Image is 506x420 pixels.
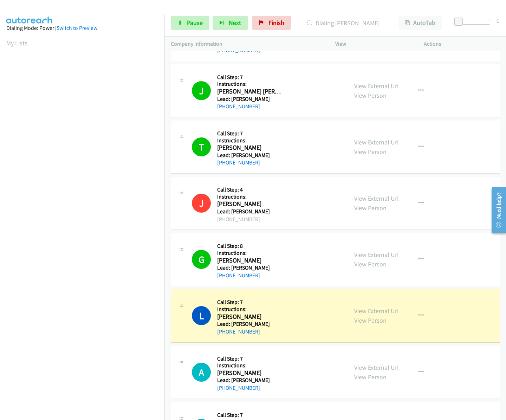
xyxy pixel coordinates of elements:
a: [PHONE_NUMBER] [217,328,260,335]
a: Switch to Preview [57,25,97,31]
div: The call is yet to be attempted [192,363,211,382]
a: View Person [354,373,387,381]
h1: G [192,250,211,269]
p: Dialing [PERSON_NAME] [300,18,386,28]
a: View Person [354,204,387,212]
a: View External Url [354,307,399,315]
h5: Instructions: [217,362,282,369]
h5: Lead: [PERSON_NAME] [217,152,282,159]
h5: Call Step: 7 [217,412,282,419]
h5: Call Step: 7 [217,355,282,362]
h5: Instructions: [217,306,282,313]
button: Next [213,16,248,30]
a: [PHONE_NUMBER] [217,272,260,279]
a: View External Url [354,251,399,259]
span: Pause [187,19,203,27]
h2: [PERSON_NAME] [217,144,282,152]
a: View External Url [354,138,399,146]
a: View Person [354,260,387,268]
h5: Lead: [PERSON_NAME] [217,377,282,384]
h5: Call Step: 7 [217,130,282,137]
a: My Lists [6,39,27,47]
a: View External Url [354,82,399,90]
h5: Instructions: [217,193,282,200]
h5: Call Step: 7 [217,74,282,81]
h5: Lead: [PERSON_NAME] [217,208,282,215]
h2: [PERSON_NAME] [217,313,282,321]
a: View Person [354,148,387,156]
div: [PHONE_NUMBER] [217,215,282,224]
h5: Lead: [PERSON_NAME] [217,96,282,103]
div: This number is on the do not call list [192,194,211,213]
p: Company Information [171,40,323,48]
h5: Call Step: 8 [217,243,282,250]
div: Dialing Mode: Power | [6,24,158,32]
a: [PHONE_NUMBER] [217,159,260,166]
a: View Person [354,91,387,99]
a: [PHONE_NUMBER] [217,385,260,391]
h2: [PERSON_NAME] [217,200,282,208]
a: Finish [252,16,291,30]
a: View External Url [354,194,399,202]
h1: T [192,137,211,156]
h2: [PERSON_NAME] [217,257,282,265]
iframe: Dialpad [6,54,164,388]
h5: Call Step: 7 [217,299,282,306]
h5: Instructions: [217,80,282,88]
button: AutoTab [398,16,442,30]
h5: Call Step: 4 [217,186,282,193]
div: Delay between calls (in seconds) [458,19,490,25]
div: 0 [497,16,500,25]
span: Finish [268,19,284,27]
h1: A [192,363,211,382]
h1: L [192,306,211,325]
a: View Person [354,316,387,324]
h2: [PERSON_NAME] [217,369,282,377]
h5: Instructions: [217,137,282,144]
h2: [PERSON_NAME] [PERSON_NAME] [217,88,282,96]
h5: Instructions: [217,250,282,257]
p: Actions [424,40,500,48]
p: View [335,40,411,48]
h5: Lead: [PERSON_NAME] [217,264,282,271]
a: [PHONE_NUMBER] [217,103,260,110]
h5: Lead: [PERSON_NAME] [217,321,282,328]
h1: J [192,81,211,100]
span: Next [229,19,241,27]
a: View External Url [354,363,399,371]
iframe: Resource Center [486,182,506,238]
a: Pause [171,16,209,30]
h1: J [192,194,211,213]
